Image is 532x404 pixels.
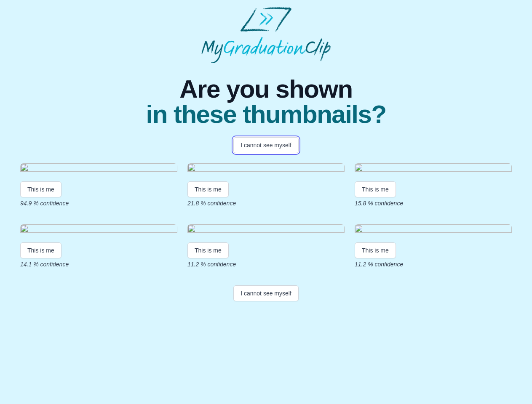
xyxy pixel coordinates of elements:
[20,260,177,268] p: 14.1 % confidence
[355,181,396,197] button: This is me
[355,163,512,175] img: 3aa75febf68a4ca1aa3ec76f880debf711ea2898.gif
[355,224,512,236] img: dd6b04fa663b0096995f9972df6c37ab1d047607.gif
[20,181,61,197] button: This is me
[233,285,299,301] button: I cannot see myself
[187,260,345,268] p: 11.2 % confidence
[146,77,386,102] span: Are you shown
[146,102,386,127] span: in these thumbnails?
[355,199,512,207] p: 15.8 % confidence
[355,242,396,258] button: This is me
[20,242,61,258] button: This is me
[187,163,345,175] img: f4ffccd179f67078af5a1c6a6c1feb062efa573a.gif
[187,199,345,207] p: 21.8 % confidence
[20,224,177,236] img: 4d6d04e371c2fbd79ec83c10f5ac72182cf2bf85.gif
[201,7,331,63] img: MyGraduationClip
[355,260,512,268] p: 11.2 % confidence
[187,242,229,258] button: This is me
[233,137,299,153] button: I cannot see myself
[187,224,345,236] img: 29d9f770bb675e39e23e84819f7857bea0130dff.gif
[20,163,177,175] img: aa8d25190438009c9f39aaffde9880d4473a64f7.gif
[187,181,229,197] button: This is me
[20,199,177,207] p: 94.9 % confidence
